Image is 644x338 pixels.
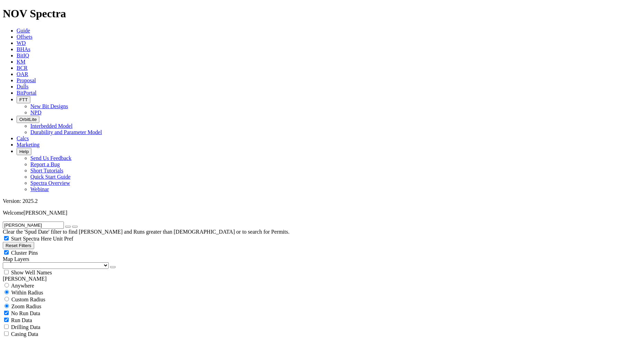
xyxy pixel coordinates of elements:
span: Custom Radius [11,297,45,302]
a: Report a Bug [30,161,60,167]
a: BitIQ [17,53,29,58]
a: BCR [17,65,28,71]
span: Map Layers [3,256,29,262]
a: Guide [17,28,30,34]
a: Send Us Feedback [30,155,71,161]
button: Help [17,148,31,155]
a: Spectra Overview [30,180,70,186]
a: BHAs [17,46,30,52]
a: Webinar [30,186,49,192]
span: Help [19,149,29,154]
input: Search [3,222,64,229]
span: Clear the 'Spud Date' filter to find [PERSON_NAME] and Runs greater than [DEMOGRAPHIC_DATA] or to... [3,229,290,235]
span: Run Data [11,317,32,323]
button: FTT [17,96,30,103]
p: Welcome [3,210,641,216]
span: Anywhere [11,283,34,289]
a: WD [17,40,26,46]
a: Proposal [17,77,36,83]
span: No Run Data [11,310,40,316]
a: Calcs [17,135,29,141]
span: Casing Data [11,331,38,337]
a: Durability and Parameter Model [30,129,102,135]
span: Cluster Pins [11,250,38,256]
span: FTT [19,97,28,102]
span: Zoom Radius [11,303,41,309]
a: Short Tutorials [30,168,64,173]
a: New Bit Designs [30,103,68,109]
span: Show Well Names [11,270,52,275]
a: Dulls [17,84,29,90]
span: OrbitLite [19,117,37,122]
span: Within Radius [11,290,43,295]
div: Version: 2025.2 [3,198,641,204]
a: OAR [17,71,28,77]
a: Offsets [17,34,32,40]
a: BitPortal [17,90,37,96]
button: Reset Filters [3,242,34,249]
a: KM [17,59,26,65]
span: Drilling Data [11,324,40,330]
div: [PERSON_NAME] [3,276,641,282]
h1: NOV Spectra [3,7,641,20]
span: Start Spectra Here [11,236,51,242]
button: OrbitLite [17,116,39,123]
span: Unit Pref [53,236,73,242]
a: Quick Start Guide [30,174,70,180]
input: Start Spectra Here [4,236,9,241]
a: NPD [30,110,41,115]
span: [PERSON_NAME] [23,210,67,216]
a: Interbedded Model [30,123,72,129]
a: Marketing [17,142,40,148]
